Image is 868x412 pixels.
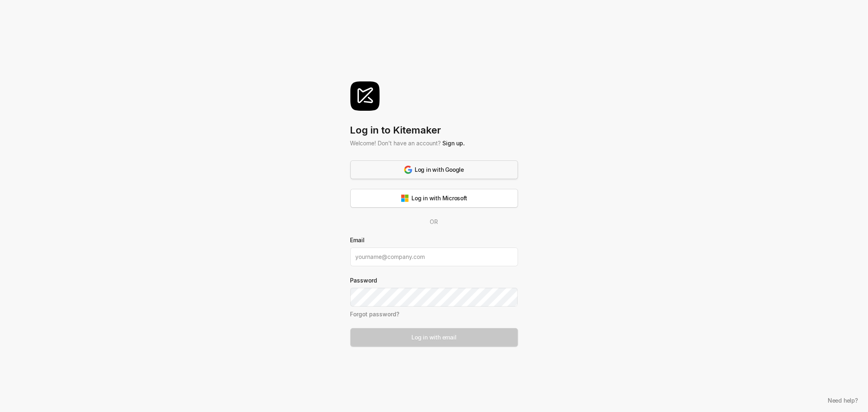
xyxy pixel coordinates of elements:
img: svg%3e [401,194,409,202]
div: Log in to Kitemaker [350,124,518,137]
a: Sign up. [443,140,465,147]
button: Log in with Google [350,160,518,179]
input: yourname@company.com [350,248,518,266]
div: Welcome! Don't have an account? [350,139,518,147]
label: Email [350,236,518,244]
div: Log in with Microsoft [401,194,467,202]
button: Need help? [824,394,862,406]
button: Log in with Microsoft [350,189,518,208]
button: Log in with email [350,328,518,347]
a: Forgot password? [350,311,400,318]
div: Log in with email [411,333,456,342]
img: svg%3e [404,166,412,174]
label: Password [350,276,518,285]
div: Log in with Google [404,165,464,174]
div: OR [350,217,518,226]
img: svg%3e [350,81,380,111]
